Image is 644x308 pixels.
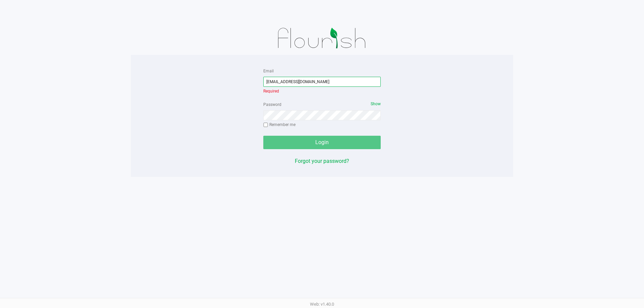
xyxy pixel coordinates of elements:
label: Remember me [263,122,296,128]
label: Password [263,102,281,108]
span: Show [371,102,381,106]
span: Required [263,89,279,94]
label: Email [263,68,274,74]
input: Remember me [263,123,268,127]
button: Forgot your password? [295,157,349,165]
span: Web: v1.40.0 [310,302,334,307]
